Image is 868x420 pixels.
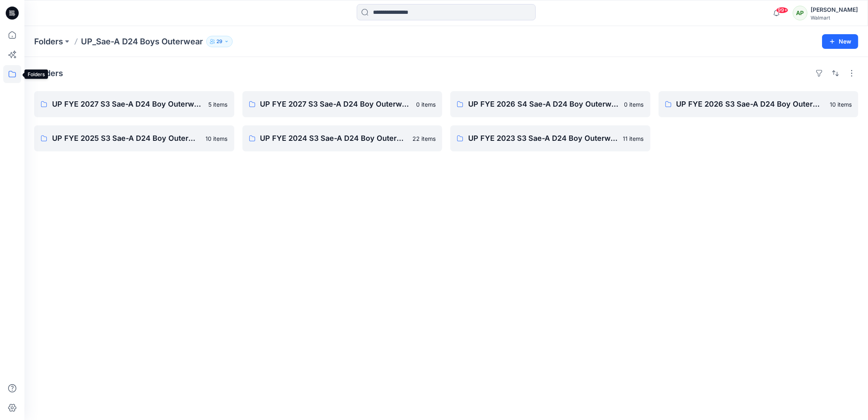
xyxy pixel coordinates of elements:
[450,91,650,117] a: UP FYE 2026 S4 Sae-A D24 Boy Outerwear0 items
[206,134,228,143] p: 10 items
[468,133,618,144] p: UP FYE 2023 S3 Sae-A D24 Boy Outerwear
[624,100,644,109] p: 0 items
[811,15,858,21] div: Walmart
[81,36,203,47] p: UP_Sae-A D24 Boys Outerwear
[206,36,233,47] button: 29
[659,91,859,117] a: UP FYE 2026 S3 Sae-A D24 Boy Outerwear10 items
[34,125,234,151] a: UP FYE 2025 S3 Sae-A D24 Boy Outerwear10 items
[450,125,650,151] a: UP FYE 2023 S3 Sae-A D24 Boy Outerwear11 items
[242,91,443,117] a: UP FYE 2027 S3 Sae-A D24 Boy Outerwear0 items
[416,100,436,109] p: 0 items
[830,100,852,109] p: 10 items
[242,125,443,151] a: UP FYE 2024 S3 Sae-A D24 Boy Outerwear22 items
[793,6,807,20] div: AP
[676,98,825,110] p: UP FYE 2026 S3 Sae-A D24 Boy Outerwear
[623,134,644,143] p: 11 items
[34,91,234,117] a: UP FYE 2027 S3 Sae-A D24 Boy Outerwear - Ozark Trail5 items
[260,133,408,144] p: UP FYE 2024 S3 Sae-A D24 Boy Outerwear
[52,133,201,144] p: UP FYE 2025 S3 Sae-A D24 Boy Outerwear
[34,36,63,47] a: Folders
[811,5,858,15] div: [PERSON_NAME]
[209,100,228,109] p: 5 items
[52,98,204,110] p: UP FYE 2027 S3 Sae-A D24 Boy Outerwear - Ozark Trail
[34,68,63,78] h4: Folders
[776,7,788,13] span: 99+
[468,98,619,110] p: UP FYE 2026 S4 Sae-A D24 Boy Outerwear
[260,98,412,110] p: UP FYE 2027 S3 Sae-A D24 Boy Outerwear
[822,34,858,49] button: New
[412,134,436,143] p: 22 items
[216,37,222,46] p: 29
